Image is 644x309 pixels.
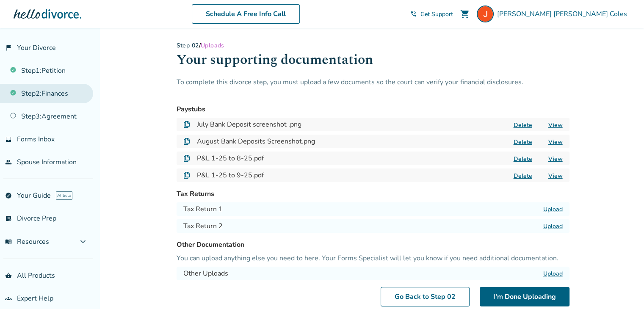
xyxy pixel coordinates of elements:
span: groups [5,295,12,302]
h3: Tax Returns [177,189,569,199]
span: menu_book [5,238,12,245]
span: phone_in_talk [410,11,417,17]
span: Uploads [201,41,224,50]
a: phone_in_talkGet Support [410,10,453,18]
h4: P&L 1-25 to 9-25.pdf [197,170,264,180]
h4: Tax Return 2 [183,221,223,231]
span: shopping_cart [460,9,470,19]
label: Upload [543,205,563,213]
img: Document [183,172,190,179]
a: Schedule A Free Info Call [192,4,300,24]
img: Document [183,138,190,145]
span: Forms Inbox [17,135,55,144]
button: Delete [511,138,535,146]
p: To complete this divorce step, you must upload a few documents so the court can verify your finan... [177,77,569,97]
a: View [548,138,563,146]
p: You can upload anything else you need to here. Your Forms Specialist will let you know if you nee... [177,253,569,263]
h3: Other Documentation [177,240,569,250]
span: Get Support [420,10,453,18]
a: Go Back to Step 02 [381,287,470,306]
span: Resources [5,237,49,246]
h4: August Bank Deposits Screenshot.png [197,136,315,146]
h3: Paystubs [177,104,569,114]
h4: July Bank Deposit screenshot .png [197,119,301,130]
a: Step 02 [177,41,199,50]
img: Jennifer Coles [477,6,494,22]
span: AI beta [56,191,72,200]
button: Delete [511,154,535,163]
a: View [548,172,563,180]
h4: Other Uploads [183,268,228,279]
span: inbox [5,136,12,143]
span: expand_more [78,237,88,247]
div: / [177,41,569,50]
button: Delete [511,171,535,180]
h1: Your supporting documentation [177,50,569,77]
span: list_alt_check [5,215,12,222]
span: explore [5,192,12,199]
span: flag_2 [5,44,12,51]
button: I'm Done Uploading [480,287,569,306]
span: people [5,159,12,166]
a: View [548,155,563,163]
button: Delete [511,121,535,130]
span: [PERSON_NAME] [PERSON_NAME] Coles [497,9,630,19]
img: Document [183,121,190,128]
h4: Tax Return 1 [183,204,223,214]
label: Upload [543,270,563,278]
h4: P&L 1-25 to 8-25.pdf [197,153,264,163]
iframe: Chat Widget [602,268,644,309]
span: shopping_basket [5,272,12,279]
img: Document [183,155,190,162]
a: View [548,121,563,129]
label: Upload [543,222,563,230]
